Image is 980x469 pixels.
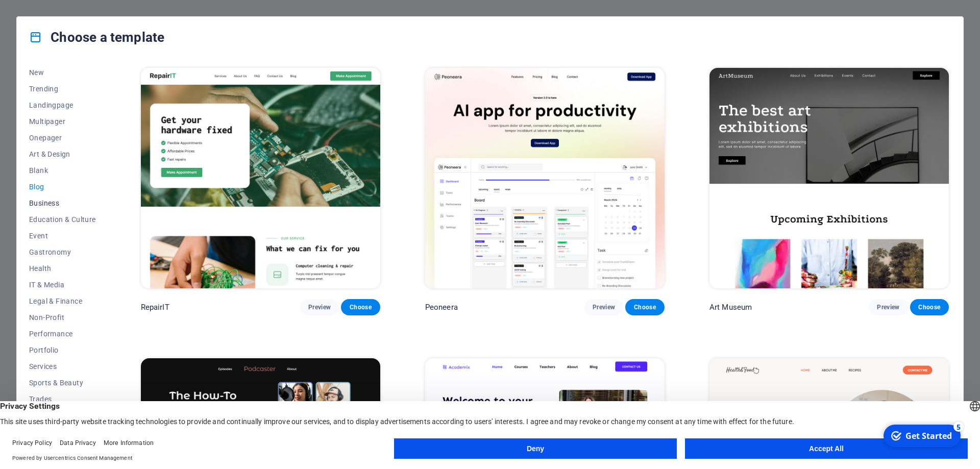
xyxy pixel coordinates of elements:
[633,303,656,311] span: Choose
[910,299,949,315] button: Choose
[29,179,96,195] button: Blog
[29,150,96,158] span: Art & Design
[425,302,458,312] p: Peoneera
[29,162,96,179] button: Blank
[29,375,96,391] button: Sports & Beauty
[29,29,164,45] h4: Choose a template
[29,330,96,338] span: Performance
[29,215,96,224] span: Education & Culture
[29,293,96,309] button: Legal & Finance
[29,342,96,358] button: Portfolio
[29,260,96,277] button: Health
[308,303,331,311] span: Preview
[29,64,96,81] button: New
[29,68,96,77] span: New
[29,281,96,289] span: IT & Media
[709,68,949,288] img: Art Museum
[29,362,96,371] span: Services
[29,232,96,240] span: Event
[141,68,380,288] img: RepairIT
[76,1,86,11] div: 5
[918,303,941,311] span: Choose
[29,297,96,305] span: Legal & Finance
[349,303,372,311] span: Choose
[28,10,74,21] div: Get Started
[29,264,96,273] span: Health
[29,130,96,146] button: Onepager
[29,134,96,142] span: Onepager
[29,183,96,191] span: Blog
[141,302,169,312] p: RepairIT
[29,228,96,244] button: Event
[29,346,96,354] span: Portfolio
[29,146,96,162] button: Art & Design
[29,277,96,293] button: IT & Media
[29,313,96,322] span: Non-Profit
[341,299,380,315] button: Choose
[869,299,908,315] button: Preview
[29,199,96,207] span: Business
[29,391,96,407] button: Trades
[29,248,96,256] span: Gastronomy
[29,81,96,97] button: Trending
[425,68,665,288] img: Peoneera
[593,303,615,311] span: Preview
[877,303,899,311] span: Preview
[29,211,96,228] button: Education & Culture
[29,358,96,375] button: Services
[29,326,96,342] button: Performance
[6,4,83,27] div: Get Started 5 items remaining, 0% complete
[584,299,623,315] button: Preview
[29,166,96,175] span: Blank
[29,97,96,113] button: Landingpage
[300,299,339,315] button: Preview
[29,101,96,109] span: Landingpage
[29,309,96,326] button: Non-Profit
[29,395,96,403] span: Trades
[29,85,96,93] span: Trending
[29,113,96,130] button: Multipager
[29,379,96,387] span: Sports & Beauty
[29,244,96,260] button: Gastronomy
[709,302,752,312] p: Art Museum
[29,195,96,211] button: Business
[29,117,96,126] span: Multipager
[625,299,664,315] button: Choose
